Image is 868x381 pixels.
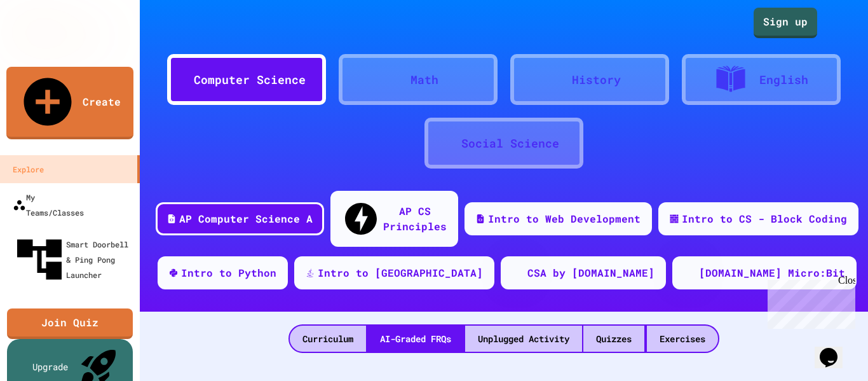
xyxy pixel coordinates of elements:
div: Curriculum [290,326,366,352]
div: AI-Graded FRQs [367,326,464,352]
img: CODE_logo_RGB.png [684,268,693,277]
div: English [759,71,808,88]
a: Create [6,67,133,139]
div: Social Science [461,135,559,152]
div: Quizzes [583,326,644,352]
div: CSA by [DOMAIN_NAME] [527,265,654,281]
div: Intro to Web Development [488,211,641,226]
img: logo-orange.svg [13,13,127,46]
a: Sign up [754,8,817,38]
div: History [572,71,621,88]
div: My Teams/Classes [13,190,84,220]
div: Intro to [GEOGRAPHIC_DATA] [318,265,483,281]
iframe: chat widget [815,330,855,368]
div: Math [410,71,438,88]
div: [DOMAIN_NAME] Micro:Bit [699,265,845,281]
div: Explore [13,162,44,177]
div: Exercises [647,326,718,352]
div: Smart Doorbell & Ping Pong Launcher [13,233,135,286]
div: Upgrade [32,360,68,373]
a: Join Quiz [7,308,133,339]
div: AP CS Principles [383,204,447,234]
div: Intro to Python [181,265,276,281]
div: Chat with us now!Close [5,5,88,81]
iframe: chat widget [763,275,855,329]
div: Intro to CS - Block Coding [682,211,847,226]
div: Computer Science [194,71,306,88]
div: Unplugged Activity [465,326,582,352]
img: CODE_logo_RGB.png [512,268,521,277]
div: AP Computer Science A [179,211,313,226]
